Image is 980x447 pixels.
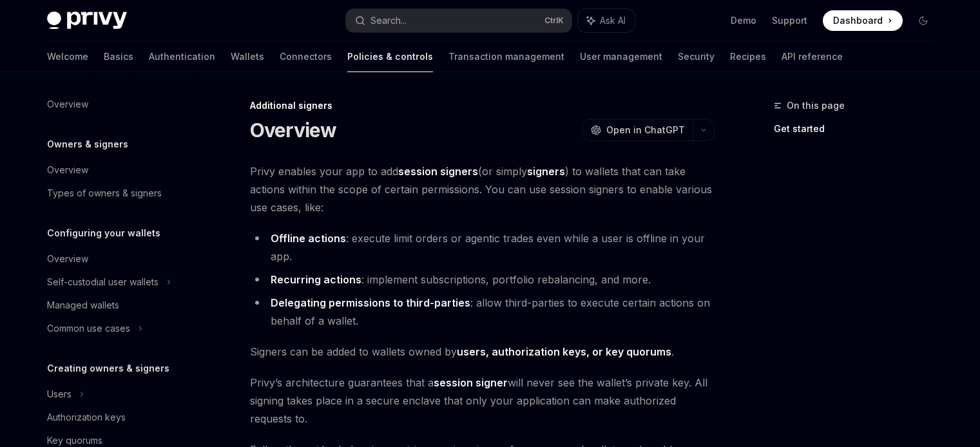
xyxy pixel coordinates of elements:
[782,41,843,72] a: API reference
[250,294,715,330] li: : allow third-parties to execute certain actions on behalf of a wallet.
[37,247,202,271] a: Overview
[280,41,332,72] a: Connectors
[370,13,407,28] div: Search...
[47,410,126,425] div: Authorization keys
[104,41,133,72] a: Basics
[47,137,128,152] h5: Owners & signers
[774,119,944,139] a: Get started
[772,14,807,27] a: Support
[47,97,88,112] div: Overview
[37,93,202,116] a: Overview
[47,225,160,241] h5: Configuring your wallets
[434,376,508,389] strong: session signer
[833,14,883,27] span: Dashboard
[250,229,715,265] li: : execute limit orders or agentic trades even while a user is offline in your app.
[47,321,130,336] div: Common use cases
[149,41,215,72] a: Authentication
[47,12,127,30] img: dark logo
[347,41,433,72] a: Policies & controls
[250,374,715,428] span: Privy’s architecture guarantees that a will never see the wallet’s private key. All signing takes...
[448,41,564,72] a: Transaction management
[231,41,264,72] a: Wallets
[47,274,159,290] div: Self-custodial user wallets
[37,182,202,205] a: Types of owners & signers
[600,14,626,27] span: Ask AI
[457,345,671,359] a: users, authorization keys, or key quorums
[250,271,715,289] li: : implement subscriptions, portfolio rebalancing, and more.
[250,99,715,112] div: Additional signers
[250,162,715,216] span: Privy enables your app to add (or simply ) to wallets that can take actions within the scope of c...
[47,185,162,201] div: Types of owners & signers
[37,406,202,429] a: Authorization keys
[271,296,470,309] strong: Delegating permissions to third-parties
[346,9,572,32] button: Search...CtrlK
[823,10,903,31] a: Dashboard
[731,14,756,27] a: Demo
[47,298,119,313] div: Managed wallets
[47,361,169,376] h5: Creating owners & signers
[250,343,715,361] span: Signers can be added to wallets owned by .
[47,162,88,178] div: Overview
[250,119,337,142] h1: Overview
[787,98,845,113] span: On this page
[47,386,72,402] div: Users
[730,41,766,72] a: Recipes
[527,165,565,178] strong: signers
[578,9,635,32] button: Ask AI
[544,15,564,26] span: Ctrl K
[606,124,685,137] span: Open in ChatGPT
[580,41,662,72] a: User management
[37,294,202,317] a: Managed wallets
[398,165,478,178] strong: session signers
[47,251,88,267] div: Overview
[582,119,693,141] button: Open in ChatGPT
[271,232,346,245] strong: Offline actions
[271,273,361,286] strong: Recurring actions
[678,41,715,72] a: Security
[913,10,934,31] button: Toggle dark mode
[37,158,202,182] a: Overview
[47,41,88,72] a: Welcome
